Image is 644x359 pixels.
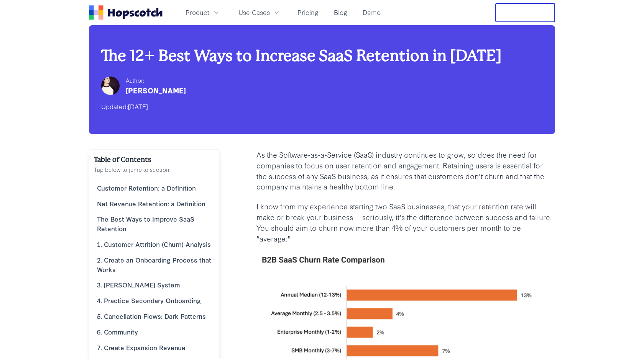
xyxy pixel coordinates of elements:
a: Pricing [294,6,322,19]
div: Author: [126,76,186,85]
h1: The 12+ Best Ways to Increase SaaS Retention in [DATE] [101,47,543,65]
a: The Best Ways to Improve SaaS Retention [94,211,215,237]
b: Net Revenue Retention: a Definition [97,199,205,208]
b: 4. Practice Secondary Onboarding [97,296,201,305]
b: Customer Retention: a Definition [97,183,196,192]
img: Cam Sloan [101,77,120,95]
p: I know from my experience starting two SaaS businesses, that your retention rate will make or bre... [256,201,555,244]
a: 6. Community [94,324,215,340]
p: Tap below to jump to section [94,165,215,174]
div: [PERSON_NAME] [126,85,186,96]
b: 6. Community [97,327,138,336]
button: Use Cases [234,6,285,19]
h2: Table of Contents [94,154,215,165]
time: [DATE] [128,102,148,111]
a: Customer Retention: a Definition [94,180,215,196]
a: 4. Practice Secondary Onboarding [94,293,215,308]
a: 5. Cancellation Flows: Dark Patterns [94,308,215,324]
b: 3. [PERSON_NAME] System [97,280,180,289]
a: Demo [360,6,384,19]
b: 5. Cancellation Flows: Dark Patterns [97,312,206,320]
button: Free Trial [495,3,555,22]
a: 2. Create an Onboarding Process that Works [94,252,215,277]
span: Product [186,8,209,17]
b: 2. Create an Onboarding Process that Works [97,255,211,274]
b: The Best Ways to Improve SaaS Retention [97,214,194,233]
a: 7. Create Expansion Revenue [94,340,215,356]
span: Use Cases [238,8,270,17]
p: As the Software-as-a-Service (SaaS) industry continues to grow, so does the need for companies to... [256,149,555,192]
a: 3. [PERSON_NAME] System [94,277,215,293]
b: 7. Create Expansion Revenue [97,343,186,352]
a: Home [89,5,163,20]
a: Net Revenue Retention: a Definition [94,196,215,212]
button: Product [181,6,225,19]
a: 1. Customer Attrition (Churn) Analysis [94,237,215,252]
b: 1. Customer Attrition (Churn) Analysis [97,240,211,248]
div: Updated: [101,100,543,113]
a: Blog [331,6,350,19]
